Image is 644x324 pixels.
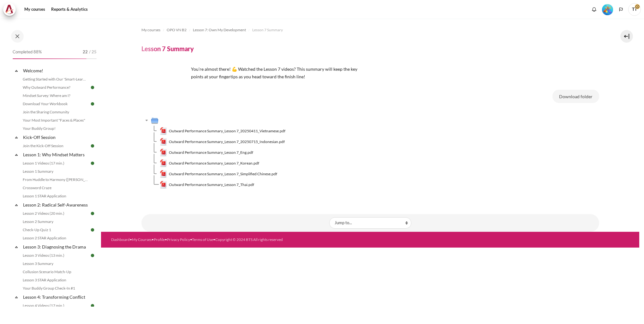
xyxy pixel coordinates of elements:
[552,90,599,103] button: Download folder
[167,26,187,34] a: OPO VN B2
[90,101,95,107] img: Done
[21,252,90,259] a: Lesson 3 Videos (13 min.)
[90,160,95,166] img: Done
[21,192,90,200] a: Lesson 1 STAR Application
[192,237,213,242] a: Terms of Use
[154,237,165,242] a: Profile
[141,26,160,34] a: My courses
[167,27,187,33] span: OPO VN B2
[169,182,254,188] span: Outward Performance Summary_Lesson 7_Thai.pdf
[21,159,90,167] a: Lesson 1 Videos (17 min.)
[90,85,95,90] img: Done
[111,237,401,243] div: • • • • •
[141,27,160,33] span: My courses
[83,49,88,55] span: 22
[90,211,95,216] img: Done
[22,66,90,75] a: Welcome!
[21,92,90,99] a: Mindset Survey: Where am I?
[191,66,357,79] span: You’re almost there! 💪 Watched the Lesson 7 videos? This summary will keep the key points at your...
[167,237,190,242] a: Privacy Policy
[160,159,167,167] img: Outward Performance Summary_Lesson 7_Korean.pdf
[602,3,613,15] div: Level #5
[21,84,90,91] a: Why Outward Performance?
[169,160,259,166] span: Outward Performance Summary_Lesson 7_Korean.pdf
[22,243,90,251] a: Lesson 3: Diagnosing the Drama
[193,27,246,33] span: Lesson 7: Own My Development
[169,171,277,177] span: Outward Performance Summary_Lesson 7_Simplified Chinese.pdf
[160,170,167,178] img: Outward Performance Summary_Lesson 7_Simplified Chinese.pdf
[21,176,90,183] a: From Huddle to Harmony ([PERSON_NAME]'s Story)
[21,268,90,276] a: Collusion Scenario Match-Up
[22,3,47,16] a: My courses
[21,108,90,116] a: Join the Sharing Community
[90,227,95,233] img: Done
[21,117,90,124] a: Your Most Important "Faces & Places"
[160,149,167,156] img: Outward Performance Summary_Lesson 7_Eng.pdf
[252,27,283,33] span: Lesson 7 Summary
[21,234,90,242] a: Lesson 2 STAR Application
[252,26,283,34] a: Lesson 7 Summary
[616,5,626,14] button: Languages
[21,302,90,309] a: Lesson 4 Videos (17 min.)
[628,3,641,16] a: User menu
[21,100,90,108] a: Download Your Workbook
[22,150,90,159] a: Lesson 1: Why Mindset Matters
[89,49,97,55] span: / 25
[160,138,167,146] img: Outward Performance Summary_Lesson 7_20250715_Indonesian.pdf
[141,45,194,53] h4: Lesson 7 Summary
[101,19,639,232] section: Content
[13,152,20,158] span: Collapse
[90,143,95,149] img: Done
[141,65,189,112] img: sdr
[5,5,14,14] img: Architeck
[160,181,167,189] img: Outward Performance Summary_Lesson 7_Thai.pdf
[22,201,90,209] a: Lesson 2: Radical Self-Awareness
[21,276,90,284] a: Lesson 3 STAR Application
[602,4,613,15] img: Level #5
[13,58,86,59] div: 88%
[21,218,90,225] a: Lesson 2 Summary
[21,285,90,292] a: Your Buddy Group Check-In #1
[13,294,20,300] span: Collapse
[215,237,283,242] a: Copyright © 2024 BTS All rights reserved
[160,170,277,178] a: Outward Performance Summary_Lesson 7_Simplified Chinese.pdfOutward Performance Summary_Lesson 7_S...
[22,293,90,301] a: Lesson 4: Transforming Conflict
[21,142,90,150] a: Join the Kick-Off Session
[628,3,641,16] span: TT
[21,125,90,132] a: Your Buddy Group!
[111,237,130,242] a: Dashboard
[13,134,20,141] span: Collapse
[160,149,253,156] a: Outward Performance Summary_Lesson 7_Eng.pdfOutward Performance Summary_Lesson 7_Eng.pdf
[589,5,599,14] div: Show notification window with no new notifications
[90,303,95,309] img: Done
[193,26,246,34] a: Lesson 7: Own My Development
[160,127,167,135] img: Outward Performance Summary_Lesson 7_20250411_Vietnamese.pdf
[169,150,253,155] span: Outward Performance Summary_Lesson 7_Eng.pdf
[13,49,42,55] span: Completed 88%
[160,181,254,189] a: Outward Performance Summary_Lesson 7_Thai.pdfOutward Performance Summary_Lesson 7_Thai.pdf
[90,253,95,258] img: Done
[22,133,90,141] a: Kick-Off Session
[132,237,152,242] a: My Courses
[160,138,285,146] a: Outward Performance Summary_Lesson 7_20250715_Indonesian.pdfOutward Performance Summary_Lesson 7_...
[13,244,20,250] span: Collapse
[49,3,90,16] a: Reports & Analytics
[21,210,90,217] a: Lesson 2 Videos (20 min.)
[3,3,19,16] a: Architeck Architeck
[21,168,90,175] a: Lesson 1 Summary
[169,139,285,145] span: Outward Performance Summary_Lesson 7_20250715_Indonesian.pdf
[21,184,90,192] a: Crossword Craze
[21,260,90,267] a: Lesson 3 Summary
[141,25,599,35] nav: Navigation bar
[13,68,20,74] span: Collapse
[21,226,90,234] a: Check-Up Quiz 1
[160,159,259,167] a: Outward Performance Summary_Lesson 7_Korean.pdfOutward Performance Summary_Lesson 7_Korean.pdf
[160,127,286,135] a: Outward Performance Summary_Lesson 7_20250411_Vietnamese.pdfOutward Performance Summary_Lesson 7_...
[599,3,616,15] a: Level #5
[169,128,285,134] span: Outward Performance Summary_Lesson 7_20250411_Vietnamese.pdf
[13,202,20,208] span: Collapse
[21,75,90,83] a: Getting Started with Our 'Smart-Learning' Platform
